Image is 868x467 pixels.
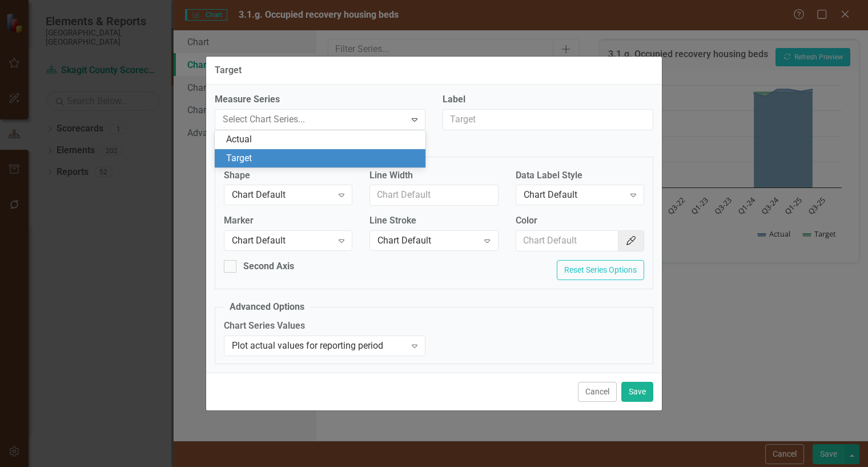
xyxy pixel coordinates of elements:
div: Plot actual values for reporting period [232,339,405,352]
div: Chart Default [524,189,624,202]
div: Second Axis [243,260,294,273]
label: Color [516,214,644,227]
label: Shape [224,169,352,182]
label: Chart Series Values [224,320,425,333]
button: Reset Series Options [557,260,644,280]
div: Chart Default [377,234,478,248]
button: Save [621,382,653,402]
input: Chart Default [516,230,619,252]
input: Target [443,109,653,130]
label: Label [443,93,653,106]
label: Data Label Style [516,169,644,182]
label: Marker [224,214,352,227]
label: Line Width [369,169,498,182]
div: Target [215,65,242,75]
div: Target [226,152,419,165]
div: Actual [226,133,419,146]
label: Measure Series [215,93,425,106]
div: Chart Default [232,234,332,248]
label: Line Stroke [369,214,498,227]
div: Chart Default [232,189,332,202]
input: Chart Default [369,185,498,206]
legend: Advanced Options [224,301,310,314]
button: Cancel [578,382,617,402]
